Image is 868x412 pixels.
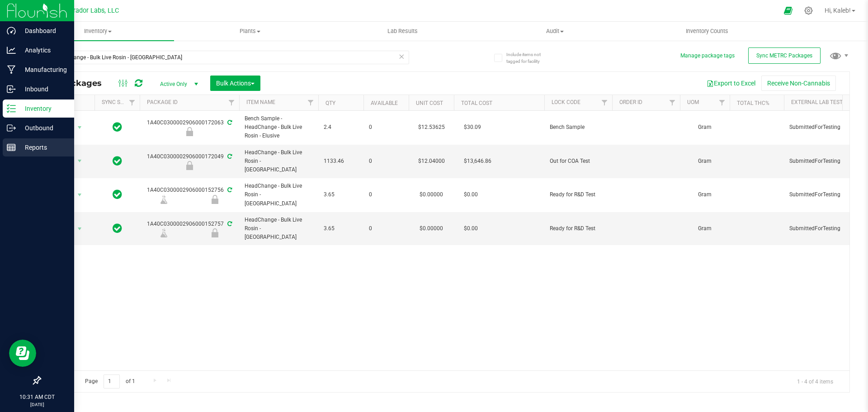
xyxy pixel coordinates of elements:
span: 3.65 [324,190,358,199]
div: Lab Sample [138,228,189,237]
span: $30.09 [459,121,486,134]
span: Gram [685,123,724,132]
p: Outbound [16,123,70,133]
p: 10:31 AM CDT [4,393,70,401]
a: Filter [715,95,730,110]
span: 0 [369,123,403,132]
span: HeadChange - Bulk Live Rosin - [GEOGRAPHIC_DATA] [245,216,313,242]
span: Ready for R&D Test [550,190,607,199]
a: Total THC% [737,100,769,106]
span: In Sync [113,121,122,133]
p: Dashboard [16,25,70,36]
input: 1 [104,374,120,388]
td: $12.53625 [409,111,454,145]
td: $12.04000 [409,145,454,179]
inline-svg: Reports [7,143,16,152]
a: Filter [665,95,680,110]
span: Sync METRC Packages [756,52,812,59]
span: Plants [175,27,326,35]
span: select [74,155,85,167]
iframe: Resource center [9,340,36,367]
span: 1 - 4 of 4 items [790,374,840,388]
a: Filter [125,95,140,110]
span: Include items not tagged for facility [506,51,552,65]
span: Gram [685,190,724,199]
div: Lab Sample [138,195,189,204]
span: Inventory Counts [674,27,741,35]
span: In Sync [113,188,122,201]
p: Analytics [16,45,70,56]
button: Bulk Actions [210,76,260,91]
div: Ready for R&D Test [189,195,241,204]
a: Item Name [246,99,275,105]
td: $0.00000 [409,178,454,212]
span: 0 [369,224,403,233]
span: Audit [479,27,631,35]
inline-svg: Inventory [7,104,16,113]
div: Bench Sample [138,127,241,136]
span: Gram [685,157,724,166]
inline-svg: Analytics [7,46,16,55]
input: Search Package ID, Item Name, SKU, Lot or Part Number... [40,51,409,64]
span: $0.00 [459,222,482,235]
span: Sync from Compliance System [226,221,232,227]
inline-svg: Inbound [7,85,16,94]
a: Audit [479,22,631,41]
p: Inbound [16,84,70,95]
span: Open Ecommerce Menu [778,2,798,19]
a: Inventory Counts [631,22,783,41]
a: UOM [687,99,699,105]
a: Order Id [619,99,642,105]
a: Package ID [147,99,178,105]
div: Ready for R&D Test [189,228,241,237]
button: Export to Excel [701,76,761,91]
span: select [74,223,85,235]
span: HeadChange - Bulk Live Rosin - [GEOGRAPHIC_DATA] [245,148,313,175]
inline-svg: Dashboard [7,26,16,35]
div: 1A40C0300002906000152756 [138,186,241,204]
span: Lab Results [375,27,430,35]
span: In Sync [113,155,122,167]
span: 0 [369,157,403,166]
span: Gram [685,224,724,233]
span: 1133.46 [324,157,358,166]
div: 1A40C0300002906000172049 [138,152,241,170]
a: Sync Status [102,99,137,105]
span: 2.4 [324,123,358,132]
a: Available [371,100,398,106]
span: select [74,189,85,201]
span: Bulk Actions [216,80,255,87]
span: $0.00 [459,188,482,201]
div: Out for COA Test [138,161,241,170]
inline-svg: Outbound [7,123,16,133]
span: 0 [369,190,403,199]
p: [DATE] [4,401,70,408]
span: 3.65 [324,224,358,233]
a: Filter [597,95,612,110]
span: $13,646.86 [459,155,496,168]
button: Manage package tags [680,52,735,60]
span: Out for COA Test [550,157,607,166]
span: All Packages [47,78,111,88]
span: Bench Sample - HeadChange - Bulk Live Rosin - Elusive [245,114,313,141]
div: 1A40C0300002906000152757 [138,220,241,237]
a: Total Cost [461,100,492,106]
p: Inventory [16,103,70,114]
span: Sync from Compliance System [226,119,232,126]
span: In Sync [113,222,122,235]
p: Reports [16,142,70,153]
span: Clear [398,51,405,62]
span: Bench Sample [550,123,607,132]
a: Lab Results [326,22,479,41]
span: select [74,121,85,134]
button: Receive Non-Cannabis [761,76,836,91]
a: External Lab Test Result [791,99,862,105]
span: Sync from Compliance System [226,153,232,160]
inline-svg: Manufacturing [7,65,16,74]
span: Inventory [22,27,174,35]
a: Filter [224,95,239,110]
span: HeadChange - Bulk Live Rosin - [GEOGRAPHIC_DATA] [245,182,313,208]
div: 1A40C0300002906000172063 [138,118,241,136]
td: $0.00000 [409,212,454,246]
span: Hi, Kaleb! [825,7,851,14]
